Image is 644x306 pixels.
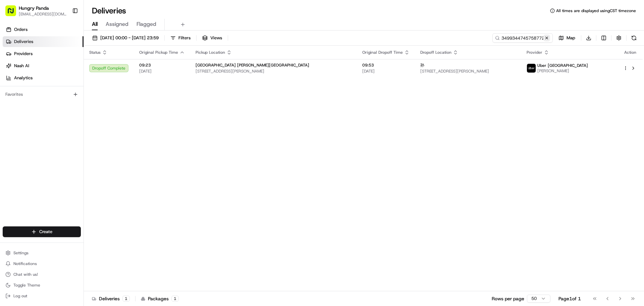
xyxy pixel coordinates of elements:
[537,63,588,68] span: Uber [GEOGRAPHIC_DATA]
[7,87,43,93] div: Past conversations
[63,150,108,157] span: API Documentation
[196,69,352,74] span: [STREET_ADDRESS][PERSON_NAME]
[492,295,524,302] p: Rows per page
[4,147,54,160] a: 📗Knowledge Base
[7,64,19,76] img: 1736555255976-a54dd68f-1ca7-489b-9aae-adbdc363a1c4
[196,62,309,68] span: [GEOGRAPHIC_DATA] [PERSON_NAME][GEOGRAPHIC_DATA]
[3,291,81,301] button: Log out
[57,151,62,156] div: 💻
[7,7,20,20] img: Nash
[420,50,451,55] span: Dropoff Location
[13,150,51,157] span: Knowledge Base
[19,11,67,17] button: [EMAIL_ADDRESS][DOMAIN_NAME]
[537,68,588,74] span: [PERSON_NAME]
[7,27,122,38] p: Welcome 👋
[527,64,536,73] img: uber-new-logo.jpeg
[3,280,81,290] button: Toggle Theme
[3,248,81,258] button: Settings
[556,8,636,13] span: All times are displayed using CST timezone
[14,39,33,45] span: Deliveries
[56,122,58,128] span: •
[100,35,159,41] span: [DATE] 00:00 - [DATE] 23:59
[362,62,410,68] span: 09:53
[7,151,12,156] div: 📗
[39,229,52,235] span: Create
[141,295,179,302] div: Packages
[139,69,185,74] span: [DATE]
[59,122,72,128] span: 8月7日
[629,33,639,43] button: Refresh
[558,295,581,302] div: Page 1 of 1
[122,296,130,302] div: 1
[171,296,179,302] div: 1
[7,116,17,127] img: Asif Zaman Khan
[14,63,29,69] span: Nash AI
[137,20,156,28] span: Flagged
[362,50,403,55] span: Original Dropoff Time
[92,20,98,28] span: All
[362,69,410,74] span: [DATE]
[210,35,222,41] span: Views
[26,104,42,110] span: 8月15日
[21,122,54,128] span: [PERSON_NAME]
[3,48,84,59] a: Providers
[47,166,81,172] a: Powered byPylon
[3,89,81,100] div: Favorites
[92,295,130,302] div: Deliveries
[92,5,126,16] h1: Deliveries
[3,259,81,268] button: Notifications
[3,270,81,279] button: Chat with us!
[139,62,185,68] span: 09:23
[19,5,49,11] button: Hungry Panda
[199,33,225,43] button: Views
[13,282,40,288] span: Toggle Theme
[3,73,84,83] a: Analytics
[492,33,553,43] input: Type to search
[178,35,191,41] span: Filters
[3,24,84,35] a: Orders
[30,64,110,71] div: Start new chat
[14,64,26,76] img: 1727276513143-84d647e1-66c0-4f92-a045-3c9f9f5dfd92
[420,62,424,68] span: 孙
[3,226,81,237] button: Create
[623,50,637,55] div: Action
[167,33,194,43] button: Filters
[14,27,28,33] span: Orders
[13,293,27,299] span: Log out
[14,51,33,57] span: Providers
[89,33,162,43] button: [DATE] 00:00 - [DATE] 23:59
[3,60,84,71] a: Nash AI
[13,123,19,128] img: 1736555255976-a54dd68f-1ca7-489b-9aae-adbdc363a1c4
[89,50,101,55] span: Status
[13,261,37,266] span: Notifications
[22,104,24,110] span: •
[567,35,575,41] span: Map
[30,71,92,76] div: We're available if you need us!
[114,66,122,74] button: Start new chat
[13,250,29,256] span: Settings
[67,167,81,172] span: Pylon
[3,3,69,19] button: Hungry Panda[EMAIL_ADDRESS][DOMAIN_NAME]
[13,272,38,277] span: Chat with us!
[420,69,516,74] span: [STREET_ADDRESS][PERSON_NAME]
[17,43,111,50] input: Clear
[3,36,84,47] a: Deliveries
[527,50,542,55] span: Provider
[104,86,122,94] button: See all
[106,20,128,28] span: Assigned
[14,75,33,81] span: Analytics
[555,33,578,43] button: Map
[139,50,178,55] span: Original Pickup Time
[196,50,225,55] span: Pickup Location
[54,147,110,160] a: 💻API Documentation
